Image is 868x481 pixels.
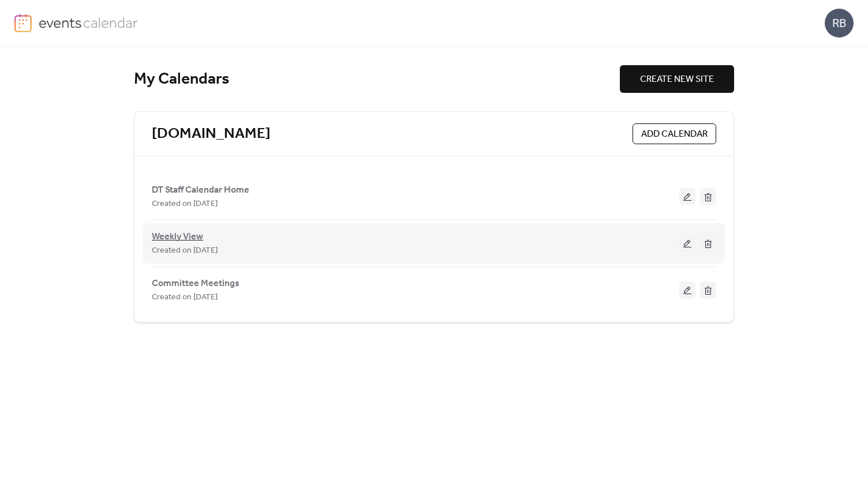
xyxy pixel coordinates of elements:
[152,234,203,240] a: Weekly View
[39,14,139,31] img: logo-type
[641,127,708,141] span: ADD CALENDAR
[14,14,32,32] img: logo
[152,197,218,211] span: Created on [DATE]
[640,73,714,87] span: CREATE NEW SITE
[134,69,620,89] div: My Calendars
[152,244,218,258] span: Created on [DATE]
[620,65,734,93] button: CREATE NEW SITE
[633,123,716,144] button: ADD CALENDAR
[152,187,249,193] a: DT Staff Calendar Home
[152,125,271,144] a: [DOMAIN_NAME]
[152,277,240,291] span: Committee Meetings
[825,9,854,37] div: RB
[152,291,218,305] span: Created on [DATE]
[152,183,249,197] span: DT Staff Calendar Home
[152,280,240,287] a: Committee Meetings
[152,230,203,244] span: Weekly View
